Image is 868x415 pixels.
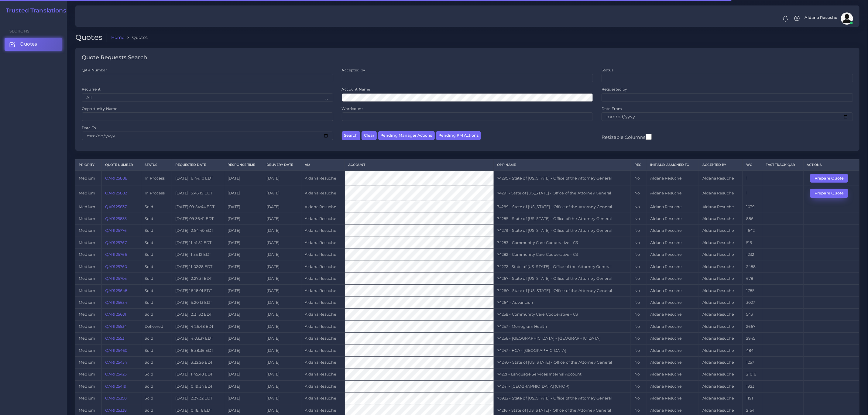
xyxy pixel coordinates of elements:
td: Sold [141,237,172,249]
span: medium [79,396,95,400]
a: Trusted Translations [2,7,66,14]
label: Requested by [602,87,627,92]
td: 74295 - State of [US_STATE] - Office of the Attorney General [494,171,631,186]
td: [DATE] [224,213,263,225]
a: QAR125531 [105,336,126,341]
td: No [631,171,647,186]
td: No [631,369,647,380]
span: medium [79,300,95,305]
a: QAR125776 [105,228,127,233]
a: QAR125766 [105,252,127,257]
td: Sold [141,369,172,380]
td: No [631,321,647,332]
td: 74256 - [GEOGRAPHIC_DATA] - [GEOGRAPHIC_DATA] [494,333,631,345]
td: [DATE] [224,356,263,368]
td: 484 [743,345,762,356]
td: Sold [141,249,172,261]
td: [DATE] 09:36:41 EDT [172,213,224,225]
td: [DATE] [224,297,263,308]
span: medium [79,252,95,257]
a: QAR125338 [105,408,127,413]
th: Delivery Date [263,159,301,171]
td: No [631,225,647,237]
td: [DATE] [263,213,301,225]
th: Accepted by [699,159,743,171]
td: [DATE] 10:19:34 EDT [172,380,224,392]
span: medium [79,336,95,341]
span: medium [79,360,95,365]
td: [DATE] [224,321,263,332]
td: No [631,380,647,392]
td: Aldana Resuche [301,380,345,392]
td: Sold [141,273,172,285]
a: QAR125460 [105,348,127,353]
td: Aldana Resuche [301,237,345,249]
td: [DATE] [263,285,301,297]
td: [DATE] [224,225,263,237]
td: [DATE] [263,273,301,285]
td: Aldana Resuche [301,393,345,404]
span: medium [79,288,95,293]
td: 2488 [743,261,762,273]
td: Aldana Resuche [301,321,345,332]
td: [DATE] [263,380,301,392]
td: 1923 [743,380,762,392]
a: QAR125888 [105,176,127,180]
span: medium [79,324,95,329]
a: QAR125634 [105,300,127,305]
td: 74221 - Language Services Internal Account [494,369,631,380]
img: avatar [841,12,853,25]
td: Aldana Resuche [699,309,743,321]
a: QAR125419 [105,384,126,389]
td: [DATE] 09:54:44 EDT [172,201,224,213]
td: Aldana Resuche [647,333,699,345]
td: Aldana Resuche [699,393,743,404]
td: Aldana Resuche [647,393,699,404]
span: Quotes [20,41,37,47]
td: Aldana Resuche [647,369,699,380]
td: [DATE] 11:02:28 EDT [172,261,224,273]
td: 74247 - HCA - [GEOGRAPHIC_DATA] [494,345,631,356]
td: No [631,237,647,249]
td: [DATE] [224,380,263,392]
td: [DATE] 16:38:36 EDT [172,345,224,356]
span: medium [79,384,95,389]
td: [DATE] [263,309,301,321]
td: [DATE] [263,201,301,213]
td: Aldana Resuche [301,225,345,237]
td: 3027 [743,297,762,308]
td: No [631,393,647,404]
td: [DATE] 12:37:32 EDT [172,393,224,404]
td: [DATE] [263,297,301,308]
a: Prepare Quote [810,176,853,180]
td: Aldana Resuche [699,186,743,201]
h2: Quotes [75,33,107,42]
td: 73922 - State of [US_STATE] - Office of the Attorney General [494,393,631,404]
td: Aldana Resuche [699,237,743,249]
label: Date From [602,106,622,111]
td: Aldana Resuche [699,345,743,356]
a: QAR125358 [105,396,127,400]
span: medium [79,204,95,209]
button: Pending PM Actions [436,131,481,140]
td: [DATE] [263,186,301,201]
td: 74267 - State of [US_STATE] - Office of the Attorney General [494,273,631,285]
a: QAR125434 [105,360,127,365]
td: Aldana Resuche [301,213,345,225]
td: Aldana Resuche [647,261,699,273]
td: Aldana Resuche [301,297,345,308]
th: Account [345,159,494,171]
a: QAR125601 [105,312,126,317]
label: Status [602,67,613,73]
td: No [631,333,647,345]
td: [DATE] 14:03:37 EDT [172,333,224,345]
label: Account Name [342,87,370,92]
td: Aldana Resuche [647,171,699,186]
td: 1 [743,186,762,201]
td: Aldana Resuche [647,273,699,285]
td: 74257 - Monogram Health [494,321,631,332]
td: Aldana Resuche [699,213,743,225]
td: No [631,186,647,201]
label: Resizable Columns [602,133,651,141]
